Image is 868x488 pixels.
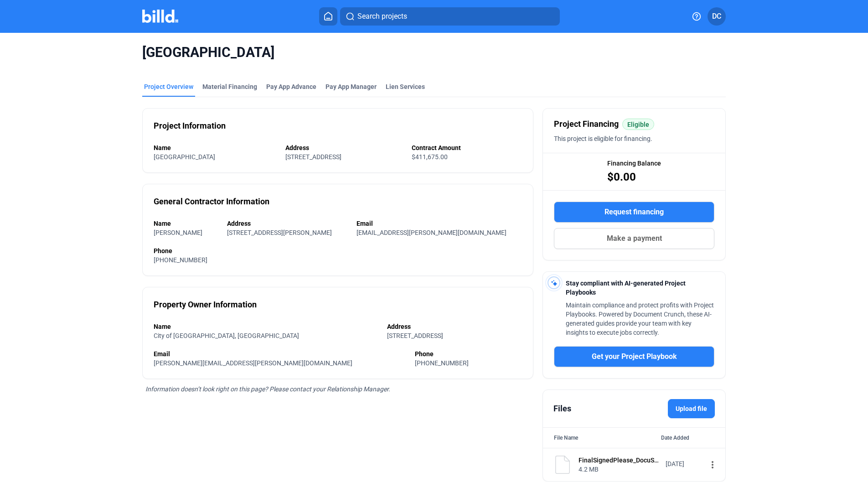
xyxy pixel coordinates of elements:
span: $0.00 [607,170,636,184]
mat-chip: Eligible [622,119,654,130]
div: Name [154,219,218,228]
span: [EMAIL_ADDRESS][PERSON_NAME][DOMAIN_NAME] [356,229,506,236]
span: [PERSON_NAME] [154,229,202,236]
div: Email [154,349,406,358]
div: Material Financing [202,82,257,91]
span: $411,675.00 [412,153,448,161]
span: Make a payment [607,233,662,244]
div: Phone [154,246,522,255]
div: Email [356,219,522,228]
div: Address [387,322,522,331]
div: Project Information [154,119,226,132]
span: [PHONE_NUMBER] [154,256,207,264]
img: Billd Company Logo [142,10,178,23]
div: Pay App Advance [266,82,316,91]
span: Project Financing [554,118,619,130]
span: [STREET_ADDRESS] [285,153,341,161]
div: Files [553,402,571,415]
span: Stay compliant with AI-generated Project Playbooks [566,280,686,296]
div: Lien Services [386,82,425,91]
img: document [553,456,572,474]
span: Pay App Manager [325,82,377,91]
span: [GEOGRAPHIC_DATA] [154,153,215,161]
span: Maintain compliance and protect profits with Project Playbooks. Powered by Document Crunch, these... [566,301,714,336]
div: Date Added [661,433,714,442]
div: [DATE] [666,459,702,468]
div: Project Overview [144,82,193,91]
span: DC [712,11,721,22]
span: Search projects [357,11,407,22]
span: [PHONE_NUMBER] [415,359,469,367]
span: [GEOGRAPHIC_DATA] [142,44,726,61]
div: General Contractor Information [154,195,269,208]
div: Property Owner Information [154,298,257,311]
div: File Name [554,433,578,442]
div: Address [285,143,403,152]
div: Name [154,322,378,331]
span: Financing Balance [607,159,661,168]
span: [PERSON_NAME][EMAIL_ADDRESS][PERSON_NAME][DOMAIN_NAME] [154,359,352,367]
mat-icon: more_vert [707,459,718,470]
div: Address [227,219,347,228]
div: Contract Amount [412,143,522,152]
span: Request financing [604,207,664,218]
div: Phone [415,349,522,358]
div: FinalSignedPlease_DocuSign_24012_Ramsay_Park_Alpha__.pdf [579,456,660,465]
div: 4.2 MB [579,465,660,474]
span: Get your Project Playbook [592,351,677,362]
span: [STREET_ADDRESS] [387,332,443,339]
span: This project is eligible for financing. [554,135,652,142]
label: Upload file [668,399,715,418]
span: [STREET_ADDRESS][PERSON_NAME] [227,229,332,236]
span: Information doesn’t look right on this page? Please contact your Relationship Manager. [145,385,390,393]
span: City of [GEOGRAPHIC_DATA], [GEOGRAPHIC_DATA] [154,332,299,339]
div: Name [154,143,276,152]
